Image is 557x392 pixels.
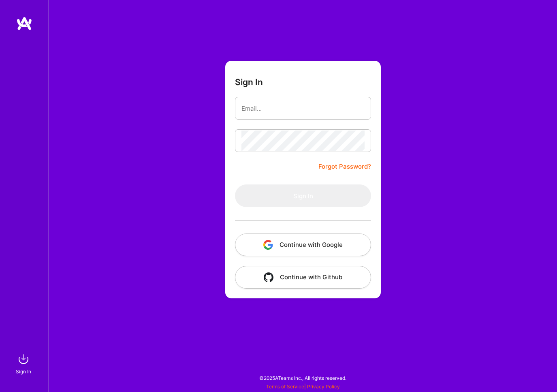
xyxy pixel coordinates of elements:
[49,368,557,388] div: © 2025 ATeams Inc., All rights reserved.
[15,351,32,367] img: sign in
[235,184,371,207] button: Sign In
[235,266,371,289] button: Continue with Github
[266,383,340,390] span: |
[263,240,273,250] img: icon
[16,16,32,31] img: logo
[318,162,371,171] a: Forgot Password?
[307,383,340,390] a: Privacy Policy
[17,351,32,376] a: sign inSign In
[235,233,371,256] button: Continue with Google
[266,383,304,390] a: Terms of Service
[241,98,365,119] input: Email...
[264,272,273,282] img: icon
[235,77,263,87] h3: Sign In
[16,367,31,376] div: Sign In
